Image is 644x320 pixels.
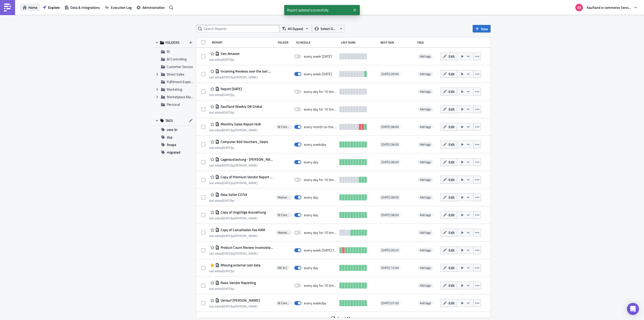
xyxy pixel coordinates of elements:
[196,25,279,32] input: Search Reports
[440,211,457,219] button: Edit
[20,4,40,11] a: Home
[304,160,318,164] div: every day
[304,107,337,112] div: every day for 10 times
[209,234,265,238] div: last edited by [PERSON_NAME]
[153,133,195,141] button: dxp
[418,107,433,112] span: Add tags
[111,5,132,10] span: Execution Log
[381,195,399,199] span: [DATE] 08:00
[420,124,431,129] span: Add tags
[449,71,455,77] span: Edit
[223,163,231,168] time: 2025-07-10T13:57:29Z
[167,94,206,99] span: Marketplace Management
[420,89,431,94] span: Add tags
[223,216,231,221] time: 2025-07-14T07:07:07Z
[219,175,273,179] span: Copy of Premium Vendor Report - Direct Sales
[481,26,488,31] span: New
[341,41,378,44] div: Last Runs
[304,89,337,94] div: every day for 10 times
[167,149,180,156] span: migrated
[418,212,433,218] span: Add tags
[440,176,457,184] button: Edit
[28,5,37,10] span: Home
[209,163,273,167] div: last edited by [PERSON_NAME]
[420,301,431,305] span: Add tags
[167,56,187,62] span: BI Controlling
[440,88,457,95] button: Edit
[449,124,455,129] span: Edit
[167,87,182,92] span: Marketing
[209,58,240,61] div: last edited by
[418,124,433,129] span: Add tags
[288,26,303,31] span: All (types)
[381,160,399,164] span: [DATE] 08:00
[304,301,326,305] div: every weekday
[418,265,433,270] span: Add tags
[440,52,457,60] button: Edit
[449,283,455,288] span: Edit
[219,245,273,250] span: Product Count Review Inconsistency on PDP
[209,269,260,273] div: last edited by
[223,128,231,132] time: 2025-08-04T07:57:52Z
[223,145,231,150] time: 2025-07-24T10:00:04Z
[40,4,62,11] button: Explore
[62,4,102,11] button: Data & Integrations
[440,158,457,166] button: Edit
[219,69,273,74] span: Incoming Reviews over the last week
[381,248,399,252] span: [DATE] 09:45
[449,300,455,306] span: Edit
[279,25,312,32] button: All (types)
[209,199,247,202] div: last edited by
[278,301,290,305] span: BI Controlling
[219,298,260,303] span: Verlauf Monat DV
[219,51,240,56] span: Seo-Amazon
[440,229,457,236] button: Edit
[134,4,167,11] button: Administration
[418,142,433,147] span: Add tags
[420,72,431,76] span: Add tags
[380,41,415,44] div: Next Run
[212,41,275,44] div: Report
[381,143,399,147] span: [DATE] 08:30
[223,304,231,309] time: 2025-06-16T13:22:00Z
[304,125,337,129] div: every month on the 1st
[440,264,457,272] button: Edit
[209,111,262,114] div: last edited by
[440,193,457,201] button: Edit
[440,123,457,131] button: Edit
[209,128,261,132] div: last edited by [PERSON_NAME]
[420,177,431,182] span: Add tags
[223,92,231,97] time: 2025-08-11T14:21:27Z
[167,133,173,141] span: dxp
[449,230,455,235] span: Edit
[153,149,195,156] button: migrated
[440,281,457,289] button: Edit
[418,248,433,253] span: Add tags
[223,57,231,62] time: 2025-08-12T10:16:04Z
[209,75,273,79] div: last edited by [PERSON_NAME]
[440,70,457,78] button: Edit
[278,266,287,270] span: ME & C
[70,5,100,10] span: Data & Integrations
[320,26,337,31] span: Select Owner
[418,301,433,306] span: Add tags
[440,299,457,307] button: Edit
[304,54,332,59] div: every week on Wednesday
[219,210,266,215] span: Copy of Ungültige Auszahlung
[420,107,431,112] span: Add tags
[223,251,231,256] time: 2025-06-27T12:27:17Z
[418,177,433,182] span: Add tags
[278,125,290,129] span: BI Controlling
[420,160,431,164] span: Add tags
[167,102,180,107] span: Personal
[209,216,266,220] div: last edited by [PERSON_NAME]
[418,160,433,165] span: Add tags
[223,181,231,185] time: 2025-07-23T10:06:47Z
[219,139,268,144] span: Computer Bild Vouchers_Deals
[223,233,231,238] time: 2025-07-01T10:45:15Z
[304,177,337,182] div: every day for 10 times
[420,230,431,235] span: Add tags
[165,118,173,123] span: TAGS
